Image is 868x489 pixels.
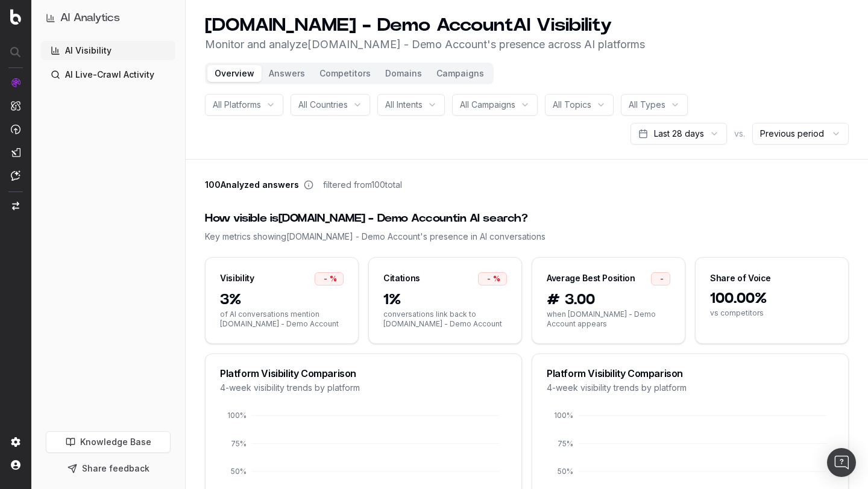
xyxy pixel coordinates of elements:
div: Citations [383,272,420,284]
a: AI Live-Crawl Activity [41,65,175,84]
tspan: 100% [554,411,573,420]
tspan: 100% [227,411,247,420]
span: 3% [220,290,344,310]
span: vs competitors [710,308,834,318]
img: Activation [11,124,20,134]
div: Visibility [220,272,254,284]
span: % [330,274,337,284]
img: Analytics [11,78,20,87]
span: of AI conversations mention [DOMAIN_NAME] - Demo Account [220,310,344,329]
span: filtered from 100 total [323,179,402,191]
div: Platform Visibility Comparison [547,369,834,378]
span: # 3.00 [547,290,670,310]
div: How visible is [DOMAIN_NAME] - Demo Account in AI search? [205,210,849,227]
img: Botify logo [10,9,21,25]
button: Campaigns [429,65,491,82]
span: All Platforms [213,99,261,111]
p: Monitor and analyze [DOMAIN_NAME] - Demo Account 's presence across AI platforms [205,36,645,53]
div: - [478,272,507,285]
tspan: 50% [558,467,573,476]
div: - [315,272,344,285]
tspan: 50% [231,467,247,476]
tspan: 75% [558,439,573,448]
div: Average Best Position [547,272,635,284]
img: My account [11,460,20,470]
img: Setting [11,437,20,447]
button: Answers [262,65,312,82]
span: All Campaigns [460,99,515,111]
div: - [651,272,670,285]
span: conversations link back to [DOMAIN_NAME] - Demo Account [383,310,507,329]
img: Switch project [12,202,19,210]
tspan: 75% [231,439,247,448]
div: Key metrics showing [DOMAIN_NAME] - Demo Account 's presence in AI conversations [205,231,849,243]
span: vs. [734,128,745,140]
span: 100.00% [710,289,834,308]
button: AI Analytics [46,10,171,26]
span: when [DOMAIN_NAME] - Demo Account appears [547,310,670,329]
a: AI Visibility [41,41,175,60]
span: % [493,274,500,284]
div: Open Intercom Messenger [827,448,856,477]
span: 100 Analyzed answers [205,179,299,191]
button: Competitors [312,65,378,82]
button: Overview [207,65,262,82]
span: All Intents [385,99,423,111]
div: Platform Visibility Comparison [220,369,507,378]
h1: AI Analytics [60,10,120,26]
a: Knowledge Base [46,431,171,453]
div: Share of Voice [710,272,771,284]
img: Intelligence [11,101,20,111]
button: Domains [378,65,429,82]
div: 4-week visibility trends by platform [220,382,507,394]
div: 4-week visibility trends by platform [547,382,834,394]
button: Share feedback [46,458,171,479]
span: All Countries [298,99,348,111]
img: Assist [11,170,20,181]
h1: [DOMAIN_NAME] - Demo Account AI Visibility [205,14,645,36]
img: Studio [11,148,20,157]
span: All Topics [553,99,591,111]
span: 1% [383,290,507,310]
